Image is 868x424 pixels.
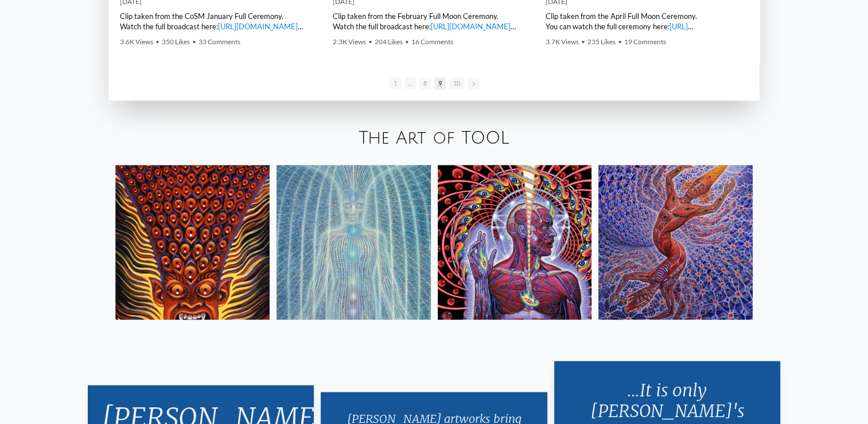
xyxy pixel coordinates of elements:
[431,22,511,31] a: [URL][DOMAIN_NAME]
[333,37,366,46] span: 2.3K Views
[546,22,693,41] a: [URL][DOMAIN_NAME]
[120,11,321,32] div: Clip taken from the CoSM January Full Ceremony. Watch the full broadcast here: | The CoSM Podcast...
[587,37,616,46] span: 235 Likes
[333,11,534,32] div: Clip taken from the February Full Moon Ceremony. Watch the full broadcast here: | The CoSM Podcas...
[546,11,747,32] div: Clip taken from the April Full Moon Ceremony. You can watch the full ceremony here: | Chapel of S...
[162,37,190,46] span: 350 Likes
[405,37,409,46] span: •
[218,22,298,31] a: [URL][DOMAIN_NAME]
[192,37,196,46] span: •
[546,37,579,46] span: 3.7K Views
[368,37,372,46] span: •
[359,129,509,148] a: The Art of TOOL
[624,37,666,46] span: 19 Comments
[411,37,453,46] span: 16 Comments
[449,77,464,89] span: Go to slide 10
[120,37,153,46] span: 3.6K Views
[581,37,585,46] span: •
[468,77,479,89] span: Go to next slide
[390,77,401,89] span: Go to slide 1
[618,37,622,46] span: •
[434,77,446,89] span: Go to slide 9
[155,37,159,46] span: •
[419,77,431,89] span: Go to slide 8
[375,37,403,46] span: 204 Likes
[404,77,416,89] span: Go to slide 4
[198,37,240,46] span: 33 Comments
